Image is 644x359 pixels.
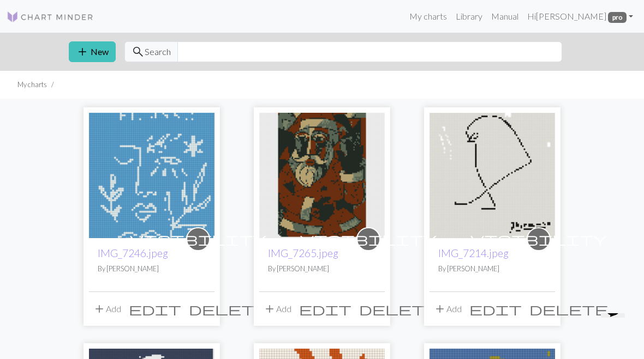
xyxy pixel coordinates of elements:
[69,41,116,62] button: New
[405,5,451,27] a: My charts
[185,299,271,319] button: Delete
[259,299,295,319] button: Add
[145,45,171,58] span: Search
[299,301,351,317] span: edit
[129,302,181,315] i: Edit
[300,230,437,247] span: visibility
[189,301,267,317] span: delete
[597,313,633,348] iframe: chat widget
[608,12,627,23] span: pro
[259,169,385,179] a: IMG_7265.jpeg
[259,113,385,238] img: IMG_7265.jpeg
[300,228,437,250] i: private
[487,5,523,27] a: Manual
[129,301,181,317] span: edit
[130,230,266,247] span: visibility
[433,301,446,317] span: add
[93,301,106,317] span: add
[466,299,526,319] button: Edit
[89,169,214,179] a: IMG_7246.jpeg
[526,299,612,319] button: Delete
[529,301,608,317] span: delete
[470,230,607,247] span: visibility
[438,264,546,274] p: By [PERSON_NAME]
[523,5,637,27] a: Hi[PERSON_NAME] pro
[76,44,89,59] span: add
[430,113,555,238] img: IMG_7214.jpeg
[98,247,168,259] a: IMG_7246.jpeg
[268,247,338,259] a: IMG_7265.jpeg
[17,80,47,90] li: My charts
[359,301,438,317] span: delete
[470,228,607,250] i: private
[451,5,487,27] a: Library
[132,44,145,59] span: search
[430,299,466,319] button: Add
[263,301,276,317] span: add
[469,301,522,317] span: edit
[98,264,206,274] p: By [PERSON_NAME]
[130,228,266,250] i: private
[438,247,509,259] a: IMG_7214.jpeg
[430,169,555,179] a: IMG_7214.jpeg
[295,299,355,319] button: Edit
[125,299,185,319] button: Edit
[299,302,351,315] i: Edit
[355,299,442,319] button: Delete
[469,302,522,315] i: Edit
[89,113,214,238] img: IMG_7246.jpeg
[89,299,125,319] button: Add
[268,264,376,274] p: By [PERSON_NAME]
[7,10,94,23] img: Logo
